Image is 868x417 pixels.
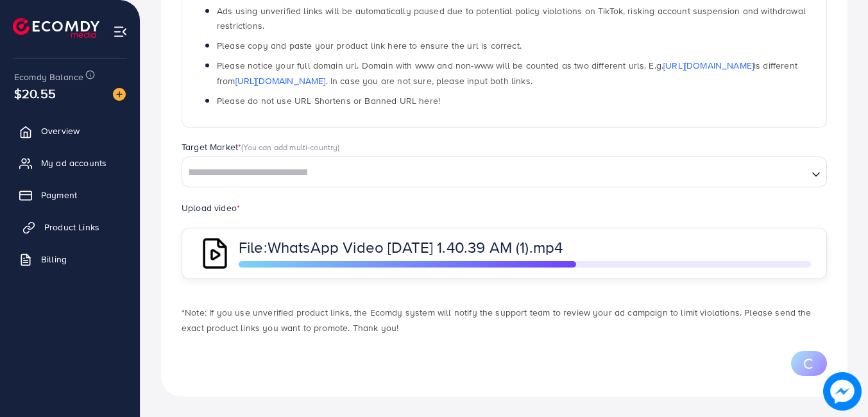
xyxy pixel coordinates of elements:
span: Please notice your full domain url. Domain with www and non-www will be counted as two different ... [217,59,797,87]
a: My ad accounts [10,150,130,176]
span: Ads using unverified links will be automatically paused due to potential policy violations on Tik... [217,4,806,32]
span: $20.55 [14,84,56,103]
p: *Note: If you use unverified product links, the Ecomdy system will notify the support team to rev... [182,305,827,336]
span: Payment [41,189,77,201]
a: Product Links [10,214,130,240]
label: Upload video [182,201,240,214]
label: Target Market [182,140,340,153]
span: Product Links [44,221,99,234]
img: QAAAABJRU5ErkJggg== [198,236,232,271]
span: Please copy and paste your product link here to ensure the url is correct. [217,39,522,52]
span: Ecomdy Balance [14,71,83,83]
span: My ad accounts [41,157,106,169]
div: Search for option [182,157,827,187]
a: Payment [10,182,130,208]
input: Search for option [183,163,806,183]
img: image [823,372,862,411]
span: Please do not use URL Shortens or Banned URL here! [217,94,440,107]
p: File: [239,239,656,255]
span: Billing [41,253,67,266]
a: [URL][DOMAIN_NAME] [663,59,754,72]
a: Billing [10,246,130,272]
span: WhatsApp Video [DATE] 1.40.39 AM (1).mp4 [268,236,563,258]
img: logo [13,18,99,38]
img: image [113,88,126,101]
img: menu [113,24,128,39]
span: Overview [41,124,80,137]
span: (You can add multi-country) [241,141,339,153]
a: [URL][DOMAIN_NAME] [235,74,326,87]
a: Overview [10,118,130,144]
